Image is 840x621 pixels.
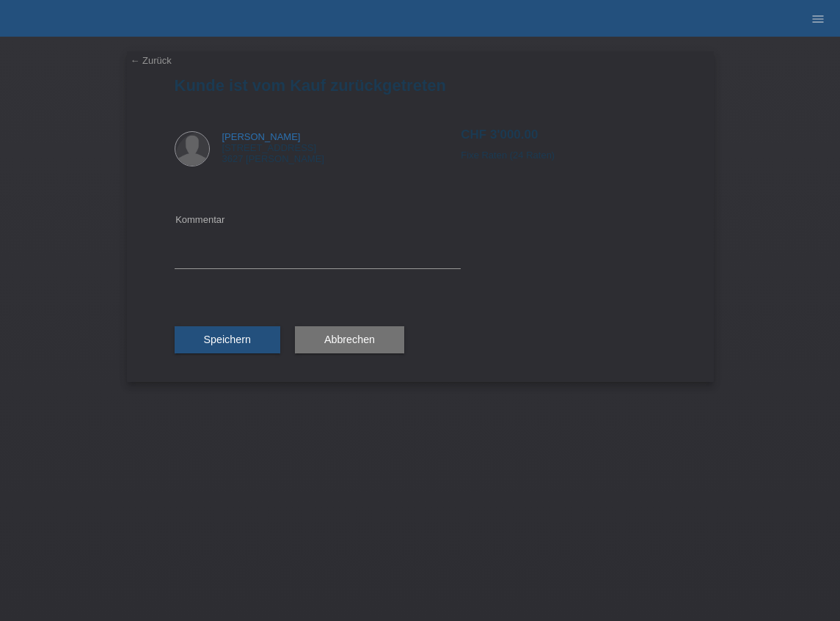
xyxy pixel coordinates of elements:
a: menu [803,14,833,23]
a: ← Zurück [131,55,172,66]
h1: Kunde ist vom Kauf zurückgetreten [175,76,666,95]
span: Speichern [204,334,251,345]
div: [STREET_ADDRESS] 3627 [PERSON_NAME] [222,131,324,164]
a: [PERSON_NAME] [222,131,301,142]
div: Fixe Raten (24 Raten) [461,102,665,186]
button: Abbrechen [295,326,404,354]
button: Speichern [175,326,280,354]
i: menu [811,12,825,26]
span: Abbrechen [324,334,375,345]
h2: CHF 3'000.00 [461,128,665,150]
